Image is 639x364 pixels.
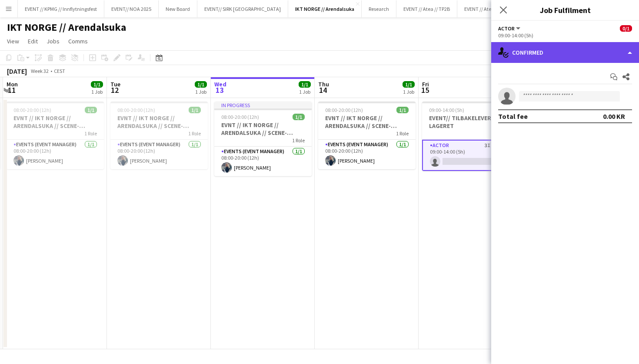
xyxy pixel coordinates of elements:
span: Mon [7,80,18,88]
app-job-card: 08:00-20:00 (12h)1/1EVNT // IKT NORGE // ARENDALSUKA // SCENE-MESTER1 RoleEvents (Event Manager)1... [318,102,416,169]
h3: EVENT// TILBAKELEVERING / LAGERET [422,114,519,130]
button: Research [362,0,396,17]
span: 08:00-20:00 (12h) [117,107,155,113]
span: 08:00-20:00 (12h) [13,107,51,113]
div: Confirmed [491,42,639,63]
span: Fri [422,80,429,88]
button: EVENT// NOA 2025 [104,0,159,17]
app-card-role: Events (Event Manager)1/108:00-20:00 (12h)[PERSON_NAME] [214,147,312,176]
span: 1/1 [396,107,409,113]
span: 0/1 [620,25,632,32]
button: IKT NORGE // Arendalsuka [288,0,362,17]
span: Wed [214,80,226,88]
button: EVENT // KPMG // Innflytningsfest [18,0,104,17]
span: 1 Role [188,130,201,137]
div: Total fee [498,112,528,121]
span: 1 Role [396,130,409,137]
span: 1/1 [403,81,415,88]
span: 15 [421,85,429,95]
span: 1/1 [189,107,201,113]
h3: Job Fulfilment [491,4,639,16]
button: Actor [498,25,522,32]
button: EVENT // Atea // TP2B [396,0,457,17]
span: 1 Role [292,137,305,144]
span: Edit [28,37,38,45]
span: 08:00-20:00 (12h) [221,114,259,120]
span: 11 [5,85,18,95]
button: EVENT // Atea Community 2025 [457,0,541,17]
div: [DATE] [7,67,27,75]
app-card-role: Events (Event Manager)1/108:00-20:00 (12h)[PERSON_NAME] [318,140,416,169]
app-card-role: Actor3I3A0/109:00-14:00 (5h) [422,140,519,171]
div: 09:00-14:00 (5h) [498,32,632,39]
span: 13 [213,85,226,95]
app-job-card: 09:00-14:00 (5h)0/1EVENT// TILBAKELEVERING / LAGERET1 RoleActor3I3A0/109:00-14:00 (5h) [422,102,519,171]
span: Jobs [47,37,60,45]
button: EVENT// SIRK [GEOGRAPHIC_DATA] [197,0,288,17]
span: View [7,37,19,45]
h3: EVNT // IKT NORGE // ARENDALSUKA // SCENE-MESTER [214,121,312,137]
app-job-card: 08:00-20:00 (12h)1/1EVNT // IKT NORGE // ARENDALSUKA // SCENE-MESTER1 RoleEvents (Event Manager)1... [7,102,104,169]
span: Comms [68,37,88,45]
span: Week 32 [29,68,50,74]
div: In progress [214,102,312,108]
app-card-role: Events (Event Manager)1/108:00-20:00 (12h)[PERSON_NAME] [7,140,104,169]
app-card-role: Events (Event Manager)1/108:00-20:00 (12h)[PERSON_NAME] [110,140,208,169]
span: Thu [318,80,329,88]
span: Tue [110,80,120,88]
span: 1/1 [195,81,207,88]
h1: IKT NORGE // Arendalsuka [7,21,126,34]
div: 0.00 KR [603,112,625,121]
span: 08:00-20:00 (12h) [325,107,363,113]
app-job-card: In progress08:00-20:00 (12h)1/1EVNT // IKT NORGE // ARENDALSUKA // SCENE-MESTER1 RoleEvents (Even... [214,102,312,176]
div: 1 Job [91,89,103,95]
h3: EVNT // IKT NORGE // ARENDALSUKA // SCENE-MESTER [110,114,208,130]
div: 1 Job [195,89,206,95]
span: 1/1 [85,107,97,113]
div: 1 Job [403,89,414,95]
h3: EVNT // IKT NORGE // ARENDALSUKA // SCENE-MESTER [7,114,104,130]
a: Edit [24,36,41,47]
span: 1/1 [293,114,305,120]
a: View [3,36,23,47]
span: 09:00-14:00 (5h) [429,107,464,113]
span: 14 [317,85,329,95]
h3: EVNT // IKT NORGE // ARENDALSUKA // SCENE-MESTER [318,114,416,130]
a: Jobs [43,36,63,47]
div: CEST [54,68,65,74]
span: 12 [109,85,120,95]
button: New Board [159,0,197,17]
span: Actor [498,25,515,32]
app-job-card: 08:00-20:00 (12h)1/1EVNT // IKT NORGE // ARENDALSUKA // SCENE-MESTER1 RoleEvents (Event Manager)1... [110,102,208,169]
a: Comms [65,36,91,47]
span: 1/1 [299,81,311,88]
div: 1 Job [299,89,310,95]
span: 1/1 [91,81,103,88]
span: 1 Role [84,130,97,137]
